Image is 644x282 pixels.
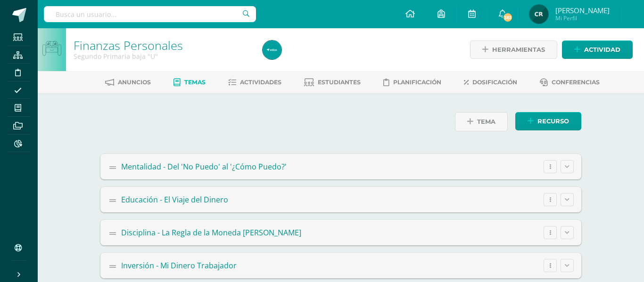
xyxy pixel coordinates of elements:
span: Herramientas [492,41,545,58]
span: 361 [503,12,513,23]
button: Tema [455,112,508,131]
span: Actividades [240,79,281,86]
summary: Inversión - Mi Dinero Trabajador [100,253,581,278]
span: Temas [184,79,206,86]
input: Busca un usuario... [44,6,256,22]
div: Segundo Primaria baja 'U' [74,52,251,61]
summary: Disciplina - La Regla de la Moneda [PERSON_NAME] [100,220,581,245]
a: Estudiantes [304,75,361,90]
a: Herramientas [470,40,557,59]
span: Mentalidad - Del 'No Puedo' al '¿Cómo Puedo?' [121,161,287,172]
a: Actividades [228,75,281,90]
summary: Educación - El Viaje del Dinero [100,187,581,212]
img: bot1.png [42,41,61,56]
h1: Finanzas Personales [74,39,251,52]
span: Mi Perfil [555,14,610,22]
span: Dosificación [472,79,517,86]
span: Conferencias [552,79,600,86]
summary: Mentalidad - Del 'No Puedo' al '¿Cómo Puedo?' [100,154,581,179]
span: Disciplina - La Regla de la Moneda [PERSON_NAME] [121,227,301,238]
img: 19436fc6d9716341a8510cf58c6830a2.png [529,5,548,24]
span: Actividad [584,41,620,58]
span: Estudiantes [318,79,361,86]
span: Tema [477,113,495,130]
a: Planificación [383,75,441,90]
a: Temas [173,75,206,90]
a: Conferencias [540,75,600,90]
a: Finanzas Personales [74,37,183,53]
a: Dosificación [464,75,517,90]
span: Planificación [393,79,441,86]
span: [PERSON_NAME] [555,6,610,15]
a: Actividad [562,40,633,59]
span: Educación - El Viaje del Dinero [121,194,228,205]
img: f5a658f75d8ad15e79fcc211600d9474.png [263,40,281,59]
button: Recurso [515,112,581,130]
span: Anuncios [118,79,151,86]
a: Anuncios [105,75,151,90]
span: Inversión - Mi Dinero Trabajador [121,260,237,271]
span: Recurso [537,113,569,130]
